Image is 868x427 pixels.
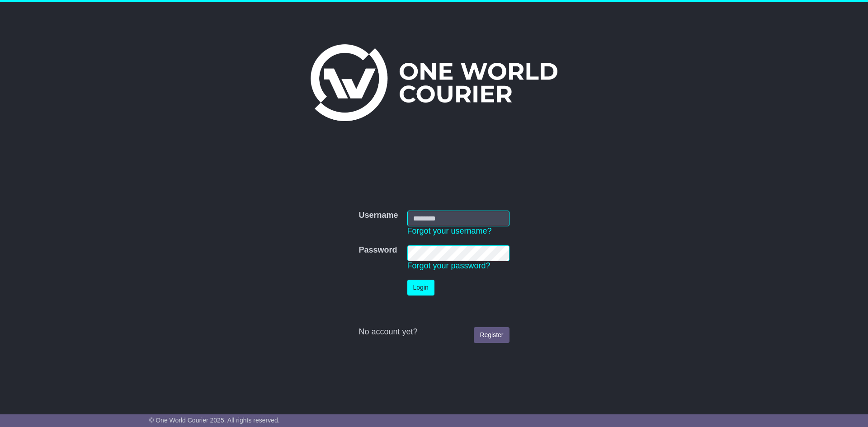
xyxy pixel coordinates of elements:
a: Forgot your username? [407,226,492,235]
label: Password [359,245,397,255]
a: Forgot your password? [407,261,491,270]
img: One World [311,44,557,121]
a: Register [474,327,509,343]
button: Login [407,280,434,296]
label: Username [359,211,398,221]
span: © One World Courier 2025. All rights reserved. [149,417,280,424]
div: No account yet? [359,327,509,337]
